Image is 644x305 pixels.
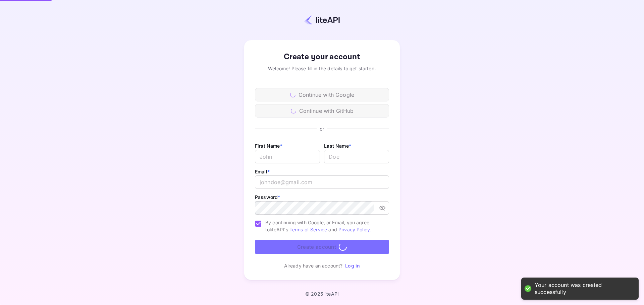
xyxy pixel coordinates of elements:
[255,88,389,101] div: Continue with Google
[289,227,327,232] a: Terms of Service
[255,194,280,200] label: Password
[338,227,371,232] a: Privacy Policy.
[255,104,389,118] div: Continue with GitHub
[255,143,282,149] label: First Name
[345,263,360,269] a: Log in
[284,262,343,269] p: Already have an account?
[265,219,384,233] span: By continuing with Google, or Email, you agree to liteAPI's and
[255,175,389,189] input: johndoe@gmail.com
[255,169,270,174] label: Email
[535,282,632,296] div: Your account was created successfully
[376,202,388,214] button: toggle password visibility
[304,15,340,25] img: liteapi
[305,291,339,297] p: © 2025 liteAPI
[255,51,389,63] div: Create your account
[255,150,320,163] input: John
[324,150,389,163] input: Doe
[255,65,389,72] div: Welcome! Please fill in the details to get started.
[324,143,351,149] label: Last Name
